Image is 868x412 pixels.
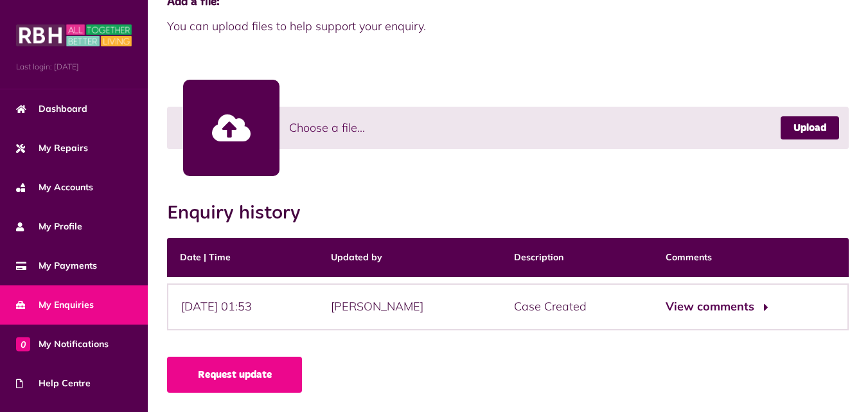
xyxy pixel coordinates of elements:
[781,116,839,139] a: Upload
[16,22,132,48] img: MyRBH
[16,102,87,116] span: Dashboard
[501,283,653,330] div: Case Created
[167,283,318,330] div: [DATE] 01:53
[16,298,94,312] span: My Enquiries
[16,141,88,155] span: My Repairs
[16,181,93,194] span: My Accounts
[666,298,765,316] button: View comments
[16,61,132,73] span: Last login: [DATE]
[167,17,849,35] span: You can upload files to help support your enquiry.
[289,119,365,136] span: Choose a file...
[16,337,30,351] span: 0
[16,259,97,273] span: My Payments
[16,377,91,390] span: Help Centre
[167,202,314,225] h2: Enquiry history
[167,357,302,393] a: Request update
[318,283,501,330] div: [PERSON_NAME]
[318,238,501,277] th: Updated by
[501,238,653,277] th: Description
[167,238,318,277] th: Date | Time
[653,238,849,277] th: Comments
[16,337,109,351] span: My Notifications
[16,220,82,233] span: My Profile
